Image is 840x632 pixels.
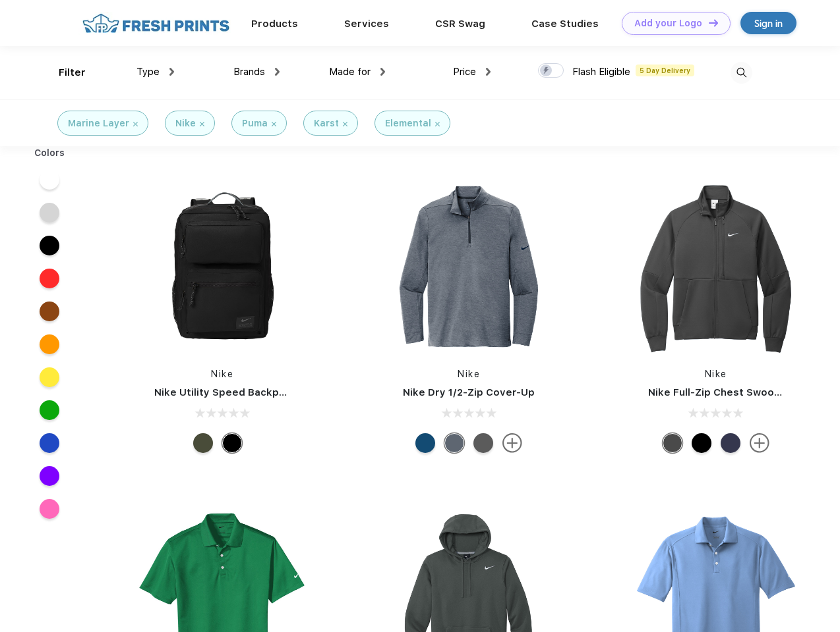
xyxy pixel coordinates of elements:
[24,146,75,160] div: Colors
[692,433,711,453] div: Black
[175,117,196,130] div: Nike
[458,369,480,379] a: Nike
[572,66,630,78] span: Flash Eligible
[403,386,535,398] a: Nike Dry 1/2-Zip Cover-Up
[740,12,796,34] a: Sign in
[731,62,752,84] img: desktop_search.svg
[154,386,297,398] a: Nike Utility Speed Backpack
[750,433,769,453] img: more.svg
[444,433,464,453] div: Navy Heather
[242,117,268,130] div: Puma
[133,122,138,126] img: filter_cancel.svg
[709,19,718,26] img: DT
[200,122,204,126] img: filter_cancel.svg
[275,68,280,76] img: dropdown.png
[343,122,347,126] img: filter_cancel.svg
[211,369,233,379] a: Nike
[415,433,435,453] div: Gym Blue
[193,433,213,453] div: Cargo Khaki
[251,18,298,30] a: Products
[634,18,702,29] div: Add your Logo
[68,117,129,130] div: Marine Layer
[502,433,522,453] img: more.svg
[435,122,440,126] img: filter_cancel.svg
[329,66,371,78] span: Made for
[59,65,86,80] div: Filter
[648,386,824,398] a: Nike Full-Zip Chest Swoosh Jacket
[380,68,385,76] img: dropdown.png
[636,65,694,76] span: 5 Day Delivery
[453,66,476,78] span: Price
[381,179,556,354] img: func=resize&h=266
[169,68,174,76] img: dropdown.png
[754,16,783,31] div: Sign in
[486,68,491,76] img: dropdown.png
[663,433,682,453] div: Anthracite
[344,18,389,30] a: Services
[435,18,485,30] a: CSR Swag
[628,179,804,354] img: func=resize&h=266
[135,179,310,354] img: func=resize&h=266
[473,433,493,453] div: Black Heather
[78,12,233,35] img: fo%20logo%202.webp
[233,66,265,78] span: Brands
[136,66,160,78] span: Type
[721,433,740,453] div: Midnight Navy
[705,369,727,379] a: Nike
[222,433,242,453] div: Black
[385,117,431,130] div: Elemental
[314,117,339,130] div: Karst
[272,122,276,126] img: filter_cancel.svg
